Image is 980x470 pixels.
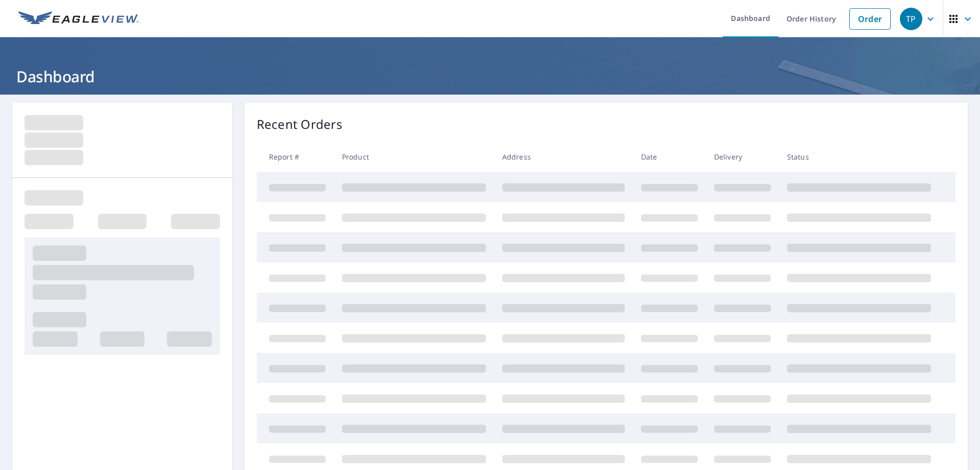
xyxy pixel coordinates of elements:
th: Report # [257,142,334,172]
th: Status [779,142,939,172]
th: Address [494,142,633,172]
img: EV Logo [18,11,139,27]
a: Order [849,8,891,30]
th: Date [633,142,706,172]
p: Recent Orders [257,115,342,133]
div: TP [900,8,922,30]
th: Delivery [706,142,779,172]
th: Product [334,142,494,172]
h1: Dashboard [12,66,968,87]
